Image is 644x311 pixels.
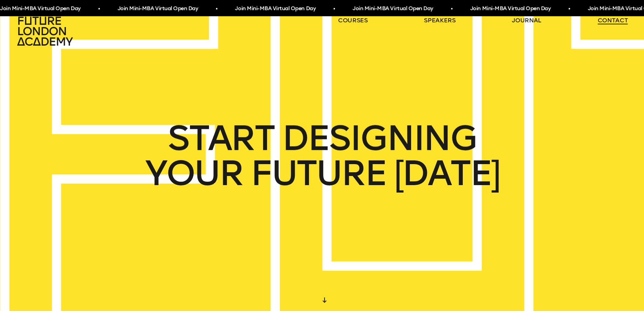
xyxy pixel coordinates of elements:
a: journal [512,16,541,24]
span: START [167,120,274,156]
span: [DATE] [394,156,499,191]
a: speakers [424,16,455,24]
span: DESIGNING [282,120,476,156]
span: • [216,3,217,15]
span: • [569,3,570,15]
span: FUTURE [250,156,386,191]
span: YOUR [145,156,242,191]
span: • [98,3,100,15]
span: • [333,3,335,15]
a: courses [338,16,368,24]
span: • [451,3,453,15]
a: contact [598,16,628,24]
